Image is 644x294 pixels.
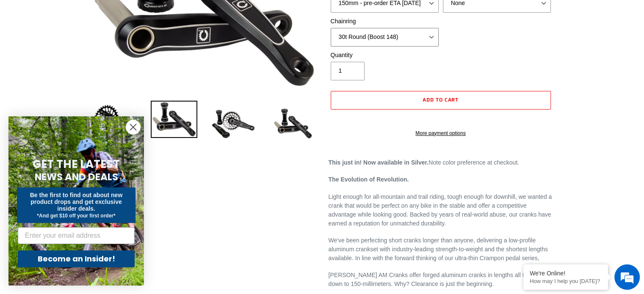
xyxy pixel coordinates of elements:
[33,157,120,172] span: GET THE LATEST
[331,91,551,110] button: Add to cart
[329,192,553,228] p: Light enough for all-mountain and trail riding, tough enough for downhill, we wanted a crank that...
[37,213,115,219] span: *And get $10 off your first order*
[329,271,553,289] p: [PERSON_NAME] AM Cranks offer forged aluminum cranks in lengths all the way down to 150-millimete...
[329,236,553,263] p: We've been perfecting short cranks longer than anyone, delivering a low-profile aluminum crankset...
[18,250,135,267] button: Become an Insider!
[126,120,141,135] button: Close dialog
[423,96,459,104] span: Add to cart
[269,101,316,147] img: Load image into Gallery viewer, CANFIELD-AM_DH-CRANKS
[530,270,602,277] div: We're Online!
[329,158,553,167] p: Note color preference at checkout.
[329,176,409,183] strong: The Evolution of Revolution.
[329,159,429,166] strong: This just in! Now available in Silver.
[30,192,123,212] span: Be the first to find out about new product drops and get exclusive insider deals.
[331,129,551,137] a: More payment options
[331,17,439,26] label: Chainring
[151,101,197,138] img: Load image into Gallery viewer, Canfield Cranks
[35,170,118,184] span: NEWS AND DEALS
[210,101,257,147] img: Load image into Gallery viewer, Canfield Bikes AM Cranks
[331,51,439,60] label: Quantity
[530,278,602,284] p: How may I help you today?
[18,227,135,244] input: Enter your email address
[91,101,138,147] img: Load image into Gallery viewer, Canfield Bikes AM Cranks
